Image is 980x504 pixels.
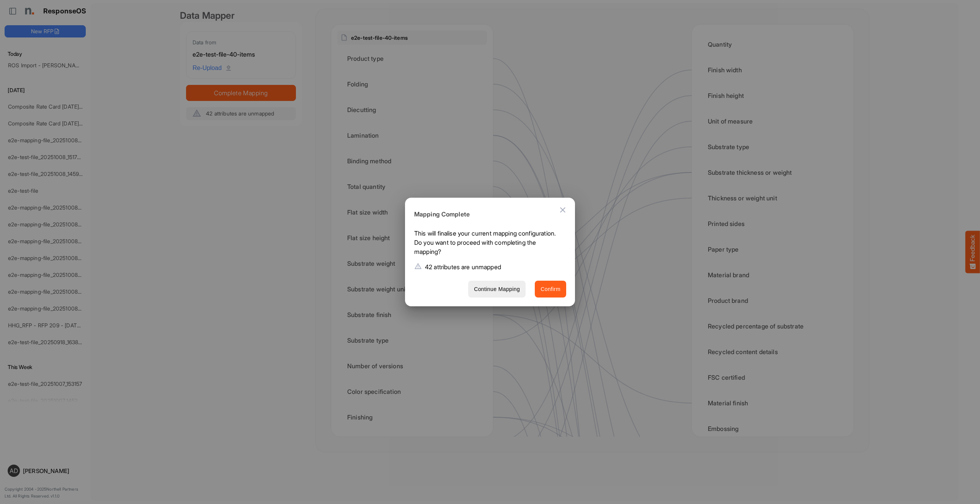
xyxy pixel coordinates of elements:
p: 42 attributes are unmapped [425,262,501,272]
button: Close dialog [554,201,572,219]
button: Confirm [535,281,566,298]
button: Continue Mapping [468,281,526,298]
p: This will finalise your current mapping configuration. Do you want to proceed with completing the... [414,229,560,259]
span: Continue Mapping [474,285,520,294]
h6: Mapping Complete [414,210,560,219]
span: Confirm [541,285,560,294]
